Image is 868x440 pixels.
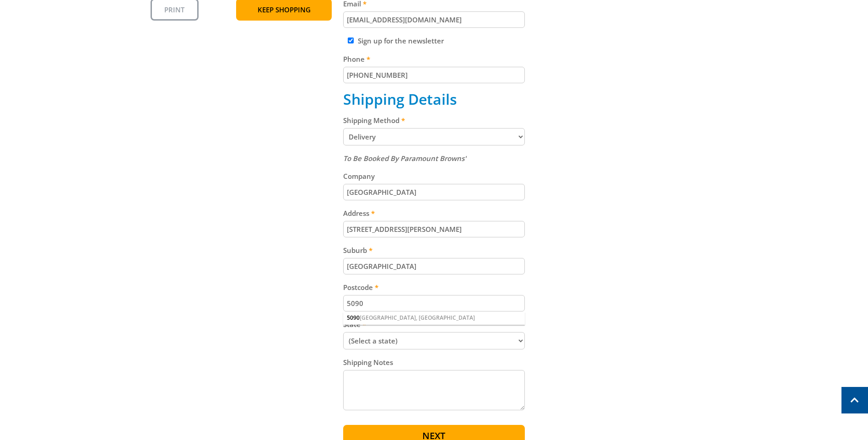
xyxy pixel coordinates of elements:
label: Company [343,171,525,182]
select: Please select a shipping method. [343,128,525,145]
label: Phone [343,54,525,64]
label: Sign up for the newsletter [358,36,444,45]
h2: Shipping Details [343,91,525,108]
input: Please enter your address. [343,221,525,237]
input: Please enter your email address. [343,11,525,28]
div: [GEOGRAPHIC_DATA], [GEOGRAPHIC_DATA] [343,311,525,324]
input: Please enter your postcode. [343,295,525,311]
label: Postcode [343,282,525,293]
label: Address [343,208,525,219]
em: To Be Booked By Paramount Browns' [343,154,466,163]
span: 5090 [347,314,360,322]
input: Please enter your suburb. [343,258,525,274]
input: Please enter your telephone number. [343,67,525,83]
label: Shipping Method [343,115,525,126]
label: Suburb [343,245,525,256]
select: Please select your state. [343,332,525,349]
label: Shipping Notes [343,357,525,368]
